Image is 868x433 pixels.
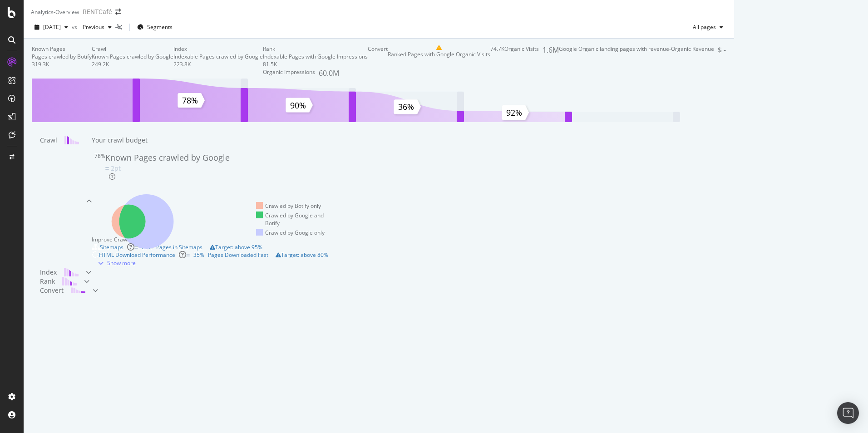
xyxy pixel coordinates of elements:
[40,286,64,295] div: Convert
[504,45,539,79] div: Organic Visits
[559,45,669,53] div: Google Organic landing pages with revenue
[173,60,263,68] div: 223.8K
[64,268,79,276] img: block-icon
[92,243,328,251] a: SitemapsEqual29%Pages in Sitemapswarning label
[92,53,173,60] div: Known Pages crawled by Google
[31,20,72,34] button: [DATE]
[94,152,105,181] div: 78%
[133,20,176,34] button: Segments
[689,23,716,31] span: All pages
[173,53,263,60] div: Indexable Pages crawled by Google
[147,23,173,31] span: Segments
[134,246,138,249] img: Equal
[105,152,230,164] div: Known Pages crawled by Google
[256,202,321,210] div: Crawled by Botify only
[256,229,325,236] div: Crawled by Google only
[107,259,136,267] div: Show more
[40,277,55,286] div: Rank
[837,402,859,424] div: Open Intercom Messenger
[276,251,328,259] div: warning label
[263,68,315,79] div: Organic Impressions
[62,277,77,285] img: block-icon
[32,53,92,60] div: Pages crawled by Botify
[388,50,490,58] div: Ranked Pages with Google Organic Visits
[92,259,138,267] button: Show more
[79,23,104,31] span: Previous
[669,45,671,79] div: -
[92,60,173,68] div: 249.2K
[40,268,57,277] div: Index
[182,95,198,106] text: 78%
[83,7,112,16] div: RENTCafé
[290,100,306,111] text: 90%
[31,8,79,16] div: Analytics - Overview
[506,107,522,118] text: 92%
[173,45,187,53] div: Index
[105,167,109,170] img: Equal
[92,136,148,145] div: Your crawl budget
[210,243,262,251] div: warning label
[718,45,726,79] div: $ -
[115,9,121,15] div: arrow-right-arrow-left
[71,286,85,295] img: block-icon
[542,45,559,79] div: 1.6M
[111,164,121,173] div: 2pt
[368,45,388,53] div: Convert
[32,60,92,68] div: 319.3K
[72,23,79,31] span: vs
[319,68,339,79] div: 60.0M
[64,136,79,144] img: block-icon
[40,136,57,268] div: Crawl
[689,20,727,34] button: All pages
[79,20,115,34] button: Previous
[43,23,61,31] span: 2025 Sep. 4th
[263,53,368,60] div: Indexable Pages with Google Impressions
[263,45,275,53] div: Rank
[92,251,328,259] a: HTML Download PerformanceEqual35%Pages Downloaded Fastwarning label
[186,254,190,256] img: Equal
[671,45,714,79] div: Organic Revenue
[398,102,414,113] text: 36%
[32,45,65,53] div: Known Pages
[256,212,325,227] div: Crawled by Google and Botify
[490,45,504,79] div: 74.7K
[92,45,106,53] div: Crawl
[263,60,368,68] div: 81.5K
